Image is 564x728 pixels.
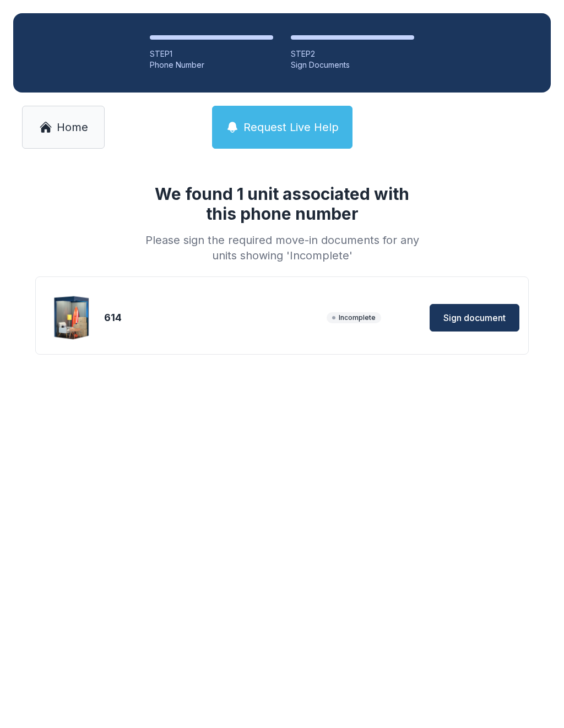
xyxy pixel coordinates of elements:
[243,119,339,135] span: Request Live Help
[443,311,506,324] span: Sign document
[291,48,414,59] div: STEP 2
[57,119,88,135] span: Home
[291,59,414,70] div: Sign Documents
[150,48,273,59] div: STEP 1
[141,232,423,263] div: Please sign the required move-in documents for any units showing 'Incomplete'
[104,310,322,325] div: 614
[141,184,423,224] h1: We found 1 unit associated with this phone number
[150,59,273,70] div: Phone Number
[327,312,381,323] span: Incomplete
